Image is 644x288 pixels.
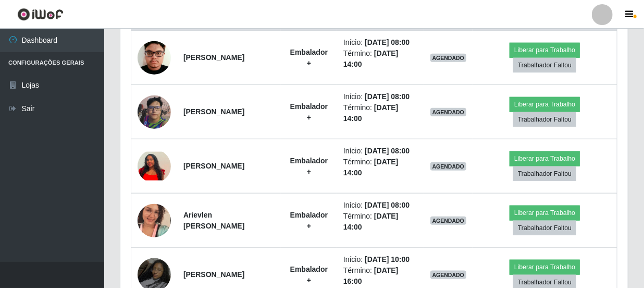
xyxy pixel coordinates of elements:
button: Trabalhador Faltou [513,112,576,127]
strong: [PERSON_NAME] [183,107,244,116]
button: Trabalhador Faltou [513,221,576,235]
li: Término: [343,211,418,233]
li: Término: [343,265,418,287]
li: Início: [343,200,418,211]
time: [DATE] 08:00 [365,38,410,46]
span: AGENDADO [430,54,467,62]
button: Liberar para Trabalho [510,151,580,166]
strong: Embalador + [290,211,328,230]
img: 1756390587594.jpeg [138,191,171,250]
li: Início: [343,254,418,265]
li: Início: [343,91,418,102]
strong: Embalador + [290,157,328,176]
strong: Arievlen [PERSON_NAME] [183,211,244,230]
li: Término: [343,157,418,178]
span: AGENDADO [430,271,467,279]
li: Início: [343,146,418,157]
li: Término: [343,48,418,70]
button: Liberar para Trabalho [510,43,580,57]
strong: Embalador + [290,48,328,67]
strong: [PERSON_NAME] [183,53,244,62]
time: [DATE] 08:00 [365,201,410,209]
time: [DATE] 08:00 [365,92,410,101]
span: AGENDADO [430,217,467,225]
button: Trabalhador Faltou [513,166,576,181]
img: 1755711663440.jpeg [138,35,171,80]
img: 1756317196739.jpeg [138,152,171,181]
button: Liberar para Trabalho [510,97,580,112]
button: Liberar para Trabalho [510,260,580,274]
li: Início: [343,37,418,48]
strong: [PERSON_NAME] [183,162,244,170]
span: AGENDADO [430,162,467,171]
strong: Embalador + [290,265,328,284]
time: [DATE] 08:00 [365,147,410,155]
button: Liberar para Trabalho [510,206,580,220]
span: AGENDADO [430,108,467,116]
img: 1756131999333.jpeg [138,94,171,130]
li: Término: [343,102,418,124]
button: Trabalhador Faltou [513,58,576,73]
strong: Embalador + [290,102,328,122]
strong: [PERSON_NAME] [183,270,244,279]
img: CoreUI Logo [17,8,64,21]
time: [DATE] 10:00 [365,255,410,263]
